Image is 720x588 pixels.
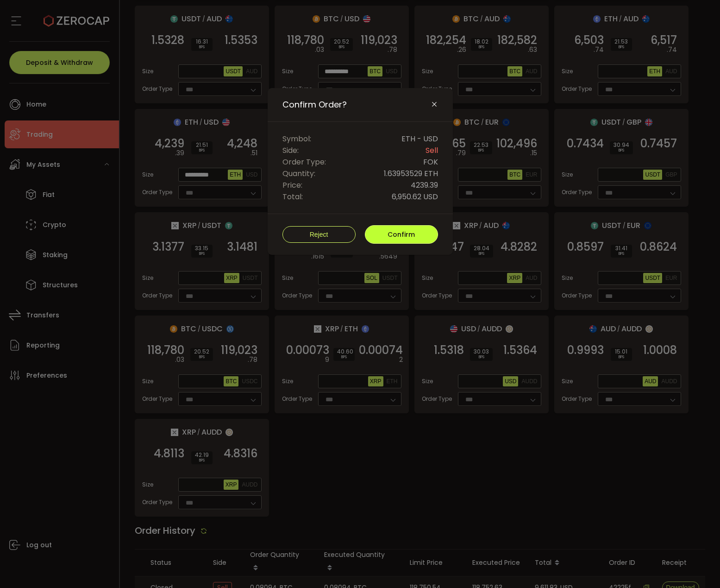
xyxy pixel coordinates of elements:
[392,191,438,202] span: 6,950.62 USD
[282,133,311,145] span: Symbol:
[411,179,438,191] span: 4239.39
[282,168,315,179] span: Quantity:
[282,156,326,168] span: Order Type:
[282,99,347,110] span: Confirm Order?
[282,226,356,243] button: Reject
[423,156,438,168] span: FOK
[431,101,438,109] button: Close
[310,231,328,238] span: Reject
[282,179,302,191] span: Price:
[401,133,438,145] span: ETH - USD
[268,88,453,255] div: Confirm Order?
[282,145,299,156] span: Side:
[282,191,303,202] span: Total:
[388,230,415,239] span: Confirm
[384,168,438,179] span: 1.63953529 ETH
[365,225,438,244] button: Confirm
[426,145,438,156] span: Sell
[610,488,720,588] iframe: Chat Widget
